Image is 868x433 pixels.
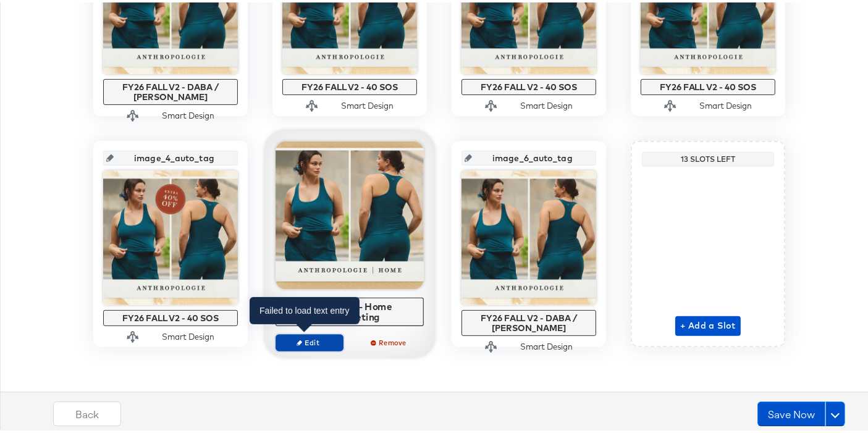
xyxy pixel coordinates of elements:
[276,332,343,349] button: Edit
[162,329,214,340] div: Smart Design
[675,314,741,334] button: + Add a Slot
[465,311,593,330] div: FY26 FALL V2 - DABA / [PERSON_NAME]
[757,399,825,424] button: Save Now
[285,80,414,90] div: FY26 FALL V2 - 40 SOS
[53,399,121,424] button: Back
[279,298,421,320] div: FY26 FALL - Home Remarketing
[356,332,424,349] button: Remove
[645,152,771,162] div: 13 Slots Left
[281,335,338,345] span: Edit
[644,80,772,90] div: FY26 FALL V2 - 40 SOS
[162,107,214,119] div: Smart Design
[520,338,573,350] div: Smart Design
[520,98,573,109] div: Smart Design
[361,335,418,345] span: Remove
[680,316,736,331] span: + Add a Slot
[341,98,394,109] div: Smart Design
[106,311,235,321] div: FY26 FALL V2 - 40 SOS
[465,80,593,90] div: FY26 FALL V2 - 40 SOS
[699,98,752,109] div: Smart Design
[106,80,235,99] div: FY26 FALL V2 - DABA / [PERSON_NAME]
